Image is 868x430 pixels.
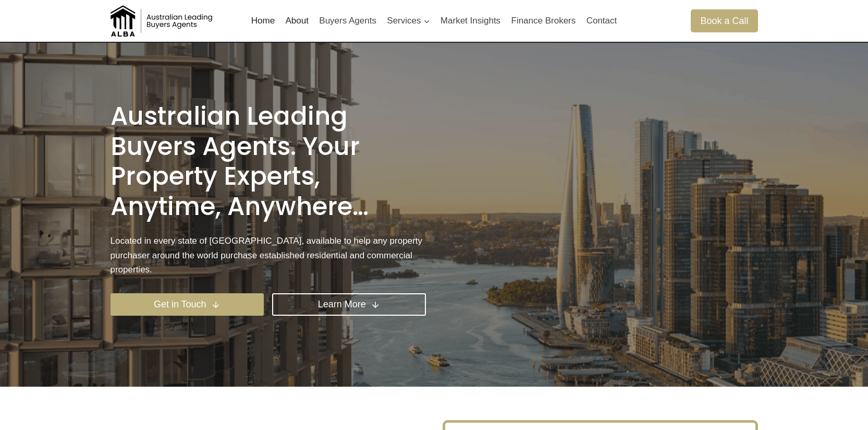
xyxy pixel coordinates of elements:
a: Learn More [272,293,426,316]
a: Book a Call [691,9,757,32]
a: Market Insights [435,8,506,33]
p: Located in every state of [GEOGRAPHIC_DATA], available to help any property purchaser around the ... [111,234,426,277]
a: Buyers Agents [314,8,382,33]
h1: Australian Leading Buyers Agents. Your property experts, anytime, anywhere… [111,101,426,221]
a: Contact [581,8,622,33]
a: About [280,8,314,33]
span: Learn More [318,297,366,312]
span: Services [387,14,430,28]
a: Home [246,8,280,33]
span: Get in Touch [154,297,206,312]
nav: Primary Navigation [246,8,622,33]
a: Get in Touch [111,293,264,316]
a: Finance Brokers [506,8,581,33]
img: Australian Leading Buyers Agents [111,5,215,37]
